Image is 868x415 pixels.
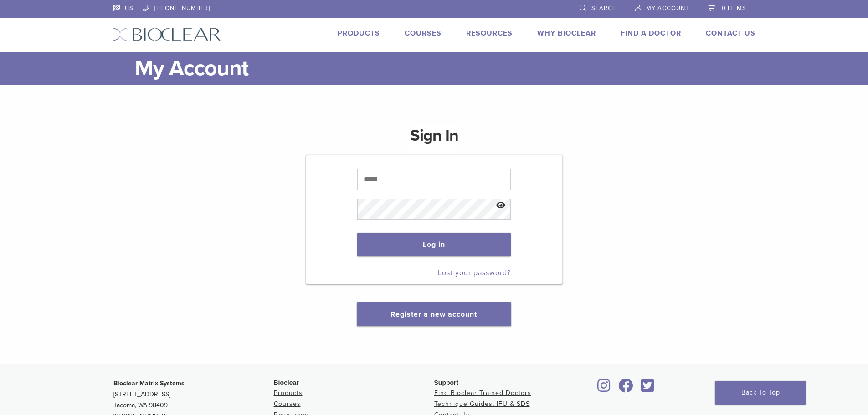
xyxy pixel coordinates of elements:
[410,125,458,154] h1: Sign In
[113,28,221,41] img: Bioclear
[537,29,596,38] a: Why Bioclear
[274,379,299,386] span: Bioclear
[715,381,806,405] a: Back To Top
[621,29,681,38] a: Find A Doctor
[390,310,477,319] a: Register a new account
[434,379,459,386] span: Support
[357,302,511,326] button: Register a new account
[706,29,755,38] a: Contact Us
[338,29,380,38] a: Products
[646,5,689,12] span: My Account
[491,194,511,217] button: Show password
[274,389,303,397] a: Products
[274,400,301,408] a: Courses
[135,52,755,85] h1: My Account
[466,29,513,38] a: Resources
[434,400,530,408] a: Technique Guides, IFU & SDS
[638,384,657,393] a: Bioclear
[595,384,614,393] a: Bioclear
[722,5,746,12] span: 0 items
[434,389,531,397] a: Find Bioclear Trained Doctors
[616,384,637,393] a: Bioclear
[357,233,511,256] button: Log in
[591,5,617,12] span: Search
[113,379,185,387] strong: Bioclear Matrix Systems
[405,29,442,38] a: Courses
[438,268,511,277] a: Lost your password?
